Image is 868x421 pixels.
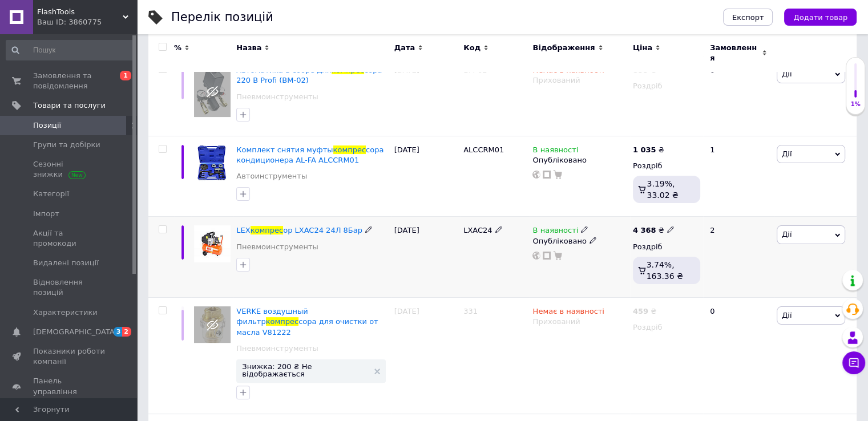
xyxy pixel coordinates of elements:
span: % [174,43,181,53]
span: 3.19%, 33.02 ₴ [647,179,678,200]
button: Чат з покупцем [842,351,865,374]
span: Позиції [33,120,61,131]
div: ₴ [633,145,664,155]
span: Видалені позиції [33,258,99,268]
a: Автоинструменты [236,171,307,181]
span: Показники роботи компанії [33,346,106,367]
a: Пневмоинструменты [236,242,318,252]
img: Автоматика в сборе для компрессора 220 В Profi (BM-02) [194,65,231,117]
img: LEX компресор LXAC24 24Л 8Бар [194,225,231,262]
div: 1% [846,100,865,108]
b: 459 [633,307,648,315]
span: Дії [782,70,792,78]
span: 1 [120,71,131,80]
span: Товари та послуги [33,100,106,111]
a: Пневмоинструменты [236,92,318,102]
img: VERKE воздушный фильтр компрессора для очистки от масла V81222 [194,306,231,343]
div: Роздріб [633,161,700,171]
span: LEX [236,226,250,234]
span: Замовлення та повідомлення [33,71,106,91]
span: Ціна [633,43,652,53]
span: 331 [463,307,478,315]
a: LEXкомпресор LXAC24 24Л 8Бар [236,226,362,234]
span: Комплект снятия муфты [236,145,333,154]
div: Опубліковано [532,155,627,165]
div: Прихований [532,317,627,327]
span: [DEMOGRAPHIC_DATA] [33,327,118,337]
div: Ваш ID: 3860775 [37,17,137,27]
span: Категорії [33,189,69,199]
span: сора кондиционера AL-FA ALCCRM01 [236,145,383,164]
a: VERKE воздушный фильтркомпрессора для очистки от масла V81222 [236,307,378,336]
span: ALCCRM01 [463,145,504,154]
a: Комплект снятия муфтыкомпрессора кондиционера AL-FA ALCCRM01 [236,145,383,164]
span: Відновлення позицій [33,277,106,298]
div: ₴ [633,225,675,236]
span: ор LXAC24 24Л 8Бар [283,226,362,234]
span: Характеристики [33,307,98,318]
div: Роздріб [633,81,700,91]
span: Код [463,43,481,53]
img: Комплект снятия муфты компрессора кондиционера AL-FA ALCCRM01 [194,145,231,181]
button: Додати товар [784,9,857,26]
button: Експорт [723,9,773,26]
span: Імпорт [33,209,59,219]
div: ₴ [633,306,656,317]
div: [DATE] [391,217,461,298]
div: 0 [703,298,774,414]
div: 2 [703,217,774,298]
input: Пошук [6,40,135,60]
a: Пневмоинструменты [236,343,318,354]
span: Додати товар [793,13,847,22]
span: Дії [782,311,792,319]
div: Роздріб [633,242,700,252]
span: Дії [782,149,792,158]
div: Роздріб [633,322,700,333]
span: Групи та добірки [33,140,100,150]
span: Замовлення [710,43,759,63]
div: [DATE] [391,136,461,217]
span: компрес [266,317,299,326]
span: В наявності [532,226,578,238]
span: Знижка: 200 ₴ Не відображається [242,363,368,378]
span: В наявності [532,145,578,157]
span: 3 [114,327,123,337]
div: Опубліковано [532,236,627,246]
span: Назва [236,43,261,53]
span: Дата [394,43,415,53]
div: Прихований [532,75,627,86]
span: FlashTools [37,7,123,17]
span: Експорт [732,13,764,22]
span: Немає в наявності [532,307,604,319]
span: Відображення [532,43,595,53]
div: [DATE] [391,298,461,414]
div: 1 [703,136,774,217]
span: Сезонні знижки [33,159,106,180]
span: VERKE воздушный фильтр [236,307,308,326]
b: 4 368 [633,226,656,234]
span: Дії [782,230,792,238]
span: Панель управління [33,376,106,396]
span: LXAC24 [463,226,492,234]
div: [DATE] [391,56,461,136]
span: 3.74%, 163.36 ₴ [647,260,683,281]
span: 2 [122,327,131,337]
span: компрес [333,145,366,154]
span: Акції та промокоди [33,228,106,249]
div: Перелік позицій [171,11,273,23]
span: компрес [251,226,284,234]
div: 0 [703,56,774,136]
b: 1 035 [633,145,656,154]
span: сора для очистки от масла V81222 [236,317,378,336]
